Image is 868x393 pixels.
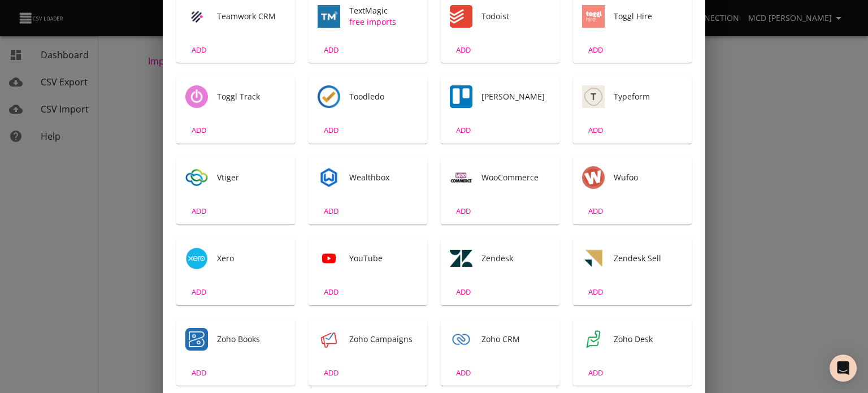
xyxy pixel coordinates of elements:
[448,44,479,57] span: ADD
[578,122,614,139] button: ADD
[217,91,286,102] span: Toggl Track
[313,41,349,59] button: ADD
[448,286,479,299] span: ADD
[349,16,418,28] span: free imports
[445,41,481,59] button: ADD
[580,286,611,299] span: ADD
[450,5,472,28] div: Tool
[313,364,349,382] button: ADD
[614,334,683,345] span: Zoho Desk
[349,172,418,183] span: Wealthbox
[578,283,614,301] button: ADD
[184,286,214,299] span: ADD
[316,205,346,218] span: ADD
[217,11,286,22] span: Teamwork CRM
[185,247,208,270] img: Xero
[450,5,472,28] img: Todoist
[580,44,611,57] span: ADD
[578,364,614,382] button: ADD
[582,328,605,351] div: Tool
[445,122,481,139] button: ADD
[445,364,481,382] button: ADD
[481,91,550,102] span: [PERSON_NAME]
[316,286,346,299] span: ADD
[830,355,857,382] div: Open Intercom Messenger
[578,202,614,220] button: ADD
[448,366,479,379] span: ADD
[580,366,611,379] span: ADD
[318,247,340,270] img: YouTube
[181,122,217,139] button: ADD
[450,247,472,270] div: Tool
[582,166,605,189] div: Tool
[349,334,418,345] span: Zoho Campaigns
[184,44,214,57] span: ADD
[185,328,208,351] img: Zoho Books
[185,328,208,351] div: Tool
[184,124,214,137] span: ADD
[481,253,550,264] span: Zendesk
[450,328,472,351] div: Tool
[217,172,286,183] span: Vtiger
[217,253,286,264] span: Xero
[582,247,605,270] div: Tool
[318,5,340,28] img: TextMagic
[582,328,605,351] img: Zoho Desk
[582,166,605,189] img: Wufoo
[316,124,346,137] span: ADD
[580,205,611,218] span: ADD
[318,5,340,28] div: Tool
[181,41,217,59] button: ADD
[316,366,346,379] span: ADD
[184,205,214,218] span: ADD
[318,166,340,189] img: Wealthbox
[481,334,550,345] span: Zoho CRM
[614,11,683,22] span: Toggl Hire
[614,91,683,102] span: Typeform
[445,202,481,220] button: ADD
[184,366,214,379] span: ADD
[450,85,472,108] div: Tool
[582,85,605,108] div: Tool
[313,202,349,220] button: ADD
[349,91,418,102] span: Toodledo
[185,5,208,28] img: Teamwork CRM
[316,44,346,57] span: ADD
[318,85,340,108] img: Toodledo
[445,283,481,301] button: ADD
[318,85,340,108] div: Tool
[318,328,340,351] img: Zoho Campaigns
[318,166,340,189] div: Tool
[614,172,683,183] span: Wufoo
[582,5,605,28] img: Toggl Hire
[185,85,208,108] div: Tool
[349,253,418,264] span: YouTube
[578,41,614,59] button: ADD
[448,124,479,137] span: ADD
[349,5,418,16] span: TextMagic
[185,5,208,28] div: Tool
[185,247,208,270] div: Tool
[185,85,208,108] img: Toggl Track
[313,122,349,139] button: ADD
[481,11,550,22] span: Todoist
[450,85,472,108] img: Trello
[313,283,349,301] button: ADD
[450,166,472,189] div: Tool
[448,205,479,218] span: ADD
[450,247,472,270] img: Zendesk
[582,5,605,28] div: Tool
[481,172,550,183] span: WooCommerce
[580,124,611,137] span: ADD
[185,166,208,189] img: Vtiger
[450,166,472,189] img: WooCommerce
[181,364,217,382] button: ADD
[318,247,340,270] div: Tool
[318,328,340,351] div: Tool
[185,166,208,189] div: Tool
[450,328,472,351] img: Zoho CRM
[582,247,605,270] img: Zendesk Sell
[217,334,286,345] span: Zoho Books
[582,85,605,108] img: Typeform
[181,202,217,220] button: ADD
